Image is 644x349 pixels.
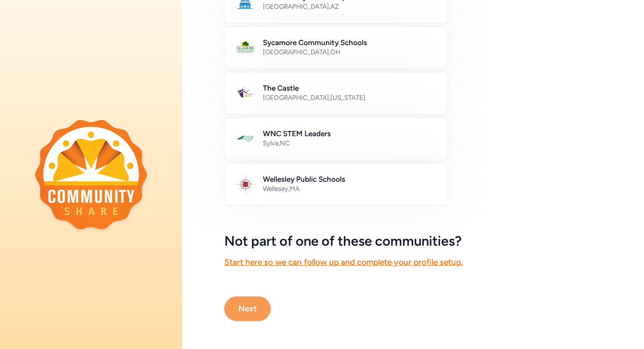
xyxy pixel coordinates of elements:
img: Logo [235,174,256,195]
button: Next [224,296,271,321]
h2: Sycamore Community Schools [263,37,437,48]
h2: The Castle [263,83,437,93]
h2: WNC STEM Leaders [263,128,437,139]
img: Logo [235,128,256,149]
a: Start here so we can follow up and complete your profile setup. [224,257,463,267]
img: Logo [235,83,256,104]
img: logo [35,120,147,229]
h2: Wellesley Public Schools [263,174,437,184]
h5: Not part of one of these communities? [224,233,602,249]
div: Sylva , NC [263,139,437,148]
div: [GEOGRAPHIC_DATA] , [US_STATE] [263,93,437,102]
div: Wellesey , MA [263,184,437,193]
img: Logo [235,37,256,58]
div: [GEOGRAPHIC_DATA] , AZ [263,2,437,11]
div: [GEOGRAPHIC_DATA] , OH [263,48,437,56]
